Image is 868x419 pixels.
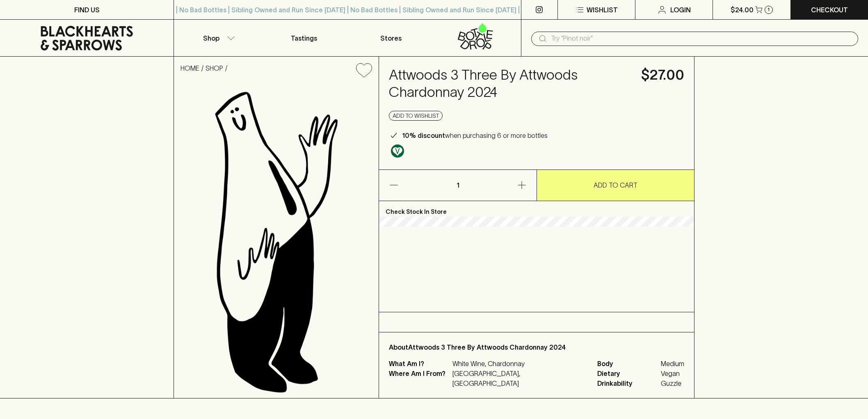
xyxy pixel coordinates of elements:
p: Where Am I From? [389,369,450,388]
span: Vegan [661,369,684,378]
p: White Wine, Chardonnay [452,359,587,369]
p: 1 [767,7,770,12]
button: Add to wishlist [353,60,375,81]
span: Dietary [597,369,659,378]
p: FIND US [74,5,100,15]
img: Attwoods 3 Three By Attwoods Chardonnay 2024 [174,84,379,398]
a: HOME [180,64,199,72]
button: Add to wishlist [389,111,443,121]
p: Tastings [291,33,317,43]
span: Body [597,359,659,369]
p: What Am I? [389,359,450,369]
a: Made without the use of any animal products. [389,142,406,160]
p: Wishlist [587,5,618,15]
p: when purchasing 6 or more bottles [402,131,548,140]
p: Stores [380,33,402,43]
img: Vegan [391,144,404,158]
p: 1 [448,170,468,201]
a: SHOP [206,64,223,72]
button: Shop [174,20,260,56]
h4: $27.00 [641,66,684,84]
p: About Attwoods 3 Three By Attwoods Chardonnay 2024 [389,342,684,352]
p: [GEOGRAPHIC_DATA], [GEOGRAPHIC_DATA] [452,369,587,388]
span: Drinkability [597,378,659,388]
button: ADD TO CART [537,170,694,201]
p: Login [670,5,691,15]
p: Check Stock In Store [379,201,694,217]
p: ADD TO CART [594,180,637,190]
b: 10% discount [402,132,445,139]
p: Shop [203,33,219,43]
h4: Attwoods 3 Three By Attwoods Chardonnay 2024 [389,66,631,101]
p: $24.00 [731,5,754,15]
a: Tastings [261,20,347,56]
p: Checkout [811,5,848,15]
span: Medium [661,359,684,369]
input: Try "Pinot noir" [551,32,852,45]
span: Guzzle [661,378,684,388]
a: Stores [347,20,434,56]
